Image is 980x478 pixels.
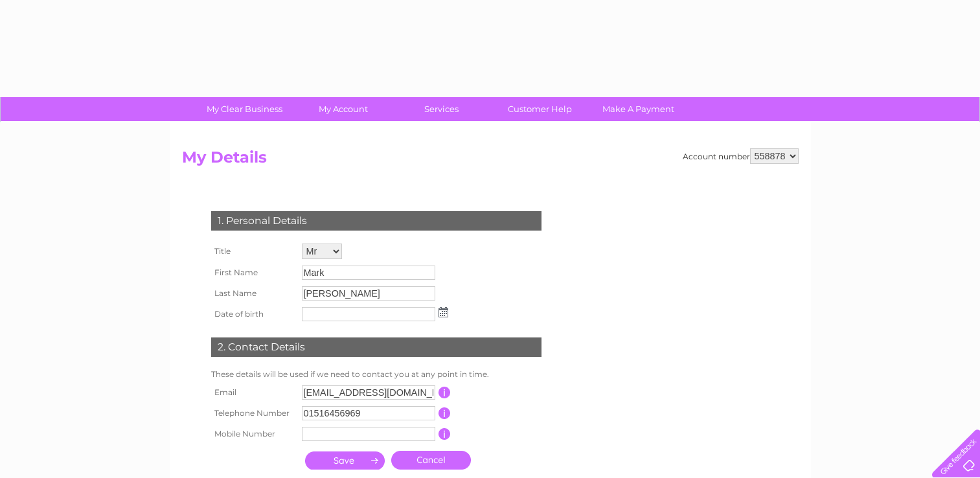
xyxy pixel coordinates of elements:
th: First Name [208,262,299,283]
th: Telephone Number [208,403,299,424]
th: Date of birth [208,304,299,324]
input: Information [439,428,451,440]
a: Customer Help [486,97,593,121]
th: Mobile Number [208,424,299,444]
a: Make A Payment [585,97,692,121]
th: Last Name [208,283,299,304]
input: Information [439,407,451,419]
td: These details will be used if we need to contact you at any point in time. [208,367,545,382]
input: Submit [305,451,385,470]
a: My Clear Business [191,97,298,121]
a: My Account [290,97,396,121]
div: 1. Personal Details [211,211,541,231]
a: Cancel [391,451,471,470]
input: Information [439,387,451,398]
a: Services [388,97,495,121]
h2: My Details [182,148,799,173]
div: Account number [683,148,799,164]
img: ... [439,307,448,317]
th: Title [208,240,299,262]
div: 2. Contact Details [211,337,541,357]
th: Email [208,382,299,403]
